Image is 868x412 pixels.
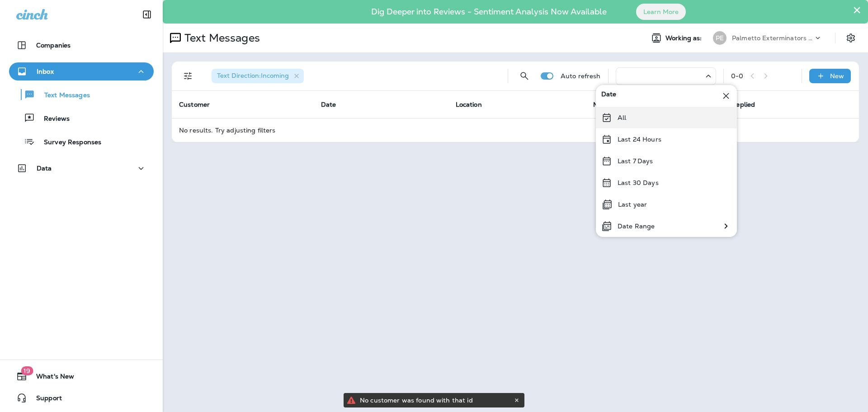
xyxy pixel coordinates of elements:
span: What's New [27,373,74,384]
span: 19 [21,366,33,375]
p: Last 30 Days [618,179,659,186]
button: Settings [843,30,859,46]
span: Date [601,90,617,101]
p: New [830,72,844,80]
span: Location [456,100,482,109]
span: Text Direction : Incoming [217,71,289,80]
p: Reviews [35,115,70,123]
p: Text Messages [181,31,260,45]
div: 0 - 0 [731,72,743,80]
button: Learn More [636,4,686,20]
p: Auto refresh [561,72,601,80]
button: Reviews [9,109,154,128]
button: Search Messages [515,67,533,85]
p: Last 24 Hours [618,136,661,143]
span: Working as: [665,34,704,42]
button: Filters [179,67,197,85]
p: Last year [618,201,647,208]
td: No results. Try adjusting filters [172,118,859,142]
span: Customer [179,100,210,109]
button: Text Messages [9,85,154,104]
button: Companies [9,36,154,54]
button: Inbox [9,62,154,81]
button: Close [853,3,861,17]
span: Message [593,100,621,109]
div: PE [713,31,726,45]
p: Dig Deeper into Reviews - Sentiment Analysis Now Available [345,10,633,13]
button: Survey Responses [9,132,154,151]
p: Palmetto Exterminators LLC [732,34,813,42]
span: Replied [731,100,755,109]
p: Inbox [37,68,54,75]
button: 19What's New [9,367,154,385]
p: Date Range [618,223,655,230]
span: Date [321,100,336,109]
p: Last 7 Days [618,157,653,165]
p: All [618,114,626,121]
button: Support [9,389,154,407]
div: Text Direction:Incoming [212,69,304,83]
button: Collapse Sidebar [134,5,160,24]
p: Survey Responses [35,138,101,147]
p: Data [37,165,52,172]
p: Companies [36,42,71,49]
button: Data [9,159,154,177]
div: No customer was found with that id [360,393,512,407]
span: Support [27,394,62,405]
p: Text Messages [35,91,90,100]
